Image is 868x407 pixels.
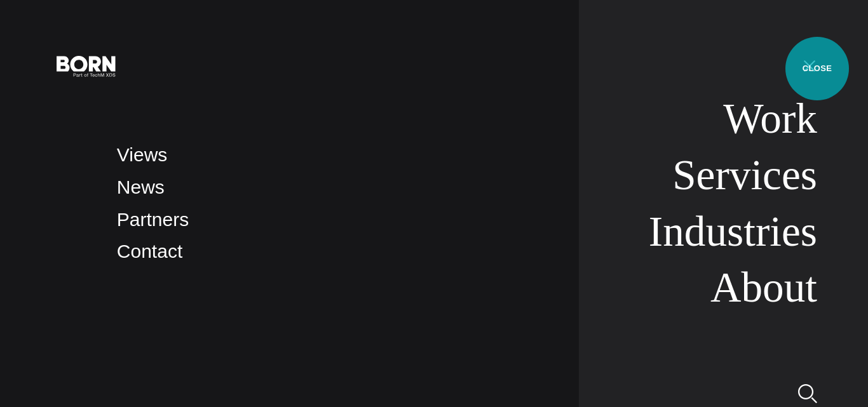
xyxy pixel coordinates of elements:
img: Search [798,384,817,403]
a: Contact [117,241,182,262]
a: Services [672,151,817,199]
a: Partners [117,209,189,230]
a: News [117,177,165,197]
a: About [710,264,817,311]
a: Views [117,144,167,165]
a: Work [723,95,817,142]
button: Open [794,52,825,79]
a: Industries [649,208,817,255]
